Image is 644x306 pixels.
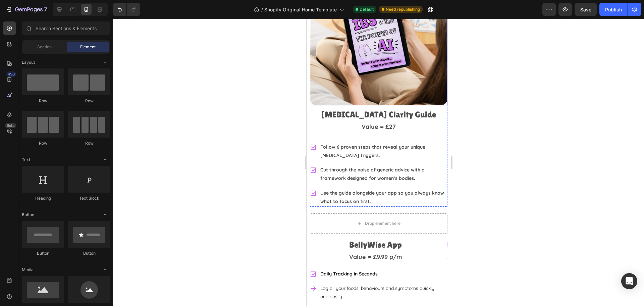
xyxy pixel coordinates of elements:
[22,140,64,146] div: Row
[599,3,628,16] button: Publish
[4,103,140,113] p: Value = £27
[22,267,34,273] span: Media
[100,209,110,220] span: Toggle open
[264,6,337,13] span: Shopify Original Home Template
[113,3,140,16] div: Undo/Redo
[37,44,52,50] span: Section
[6,71,16,77] div: 450
[14,147,140,164] p: Cut through the noise of generic advice with a framework designed for women’s bodies.
[3,220,135,233] h2: BellyWise App
[580,7,591,12] span: Save
[14,170,140,187] p: Use the guide alongside your app so you always know what to focus on first.
[100,154,110,165] span: Toggle open
[100,57,110,68] span: Toggle open
[14,265,133,282] p: Log all your foods, behaviours and symptoms quickly and easily.
[4,233,134,244] p: Value = £9.99 p/m
[3,3,50,16] button: 7
[22,212,34,218] span: Button
[68,195,110,201] div: Text Block
[22,21,110,35] input: Search Sections & Elements
[22,59,35,65] span: Layout
[68,250,110,256] div: Button
[44,5,47,13] p: 7
[68,140,110,146] div: Row
[58,202,94,207] div: Drop element here
[22,157,30,163] span: Text
[621,273,637,289] div: Open Intercom Messenger
[5,123,16,128] div: Beta
[3,90,141,102] h2: [MEDICAL_DATA] Clarity Guide
[22,195,64,201] div: Heading
[14,252,71,258] strong: Daily Tracking in Seconds
[80,44,96,50] span: Element
[261,6,263,13] span: /
[386,6,420,12] span: Need republishing
[605,6,622,13] div: Publish
[575,3,597,16] button: Save
[22,250,64,256] div: Button
[68,98,110,104] div: Row
[22,98,64,104] div: Row
[100,264,110,275] span: Toggle open
[360,6,374,12] span: Default
[14,124,140,141] p: Follow 6 proven steps that reveal your unique [MEDICAL_DATA] triggers.
[307,19,451,306] iframe: Design area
